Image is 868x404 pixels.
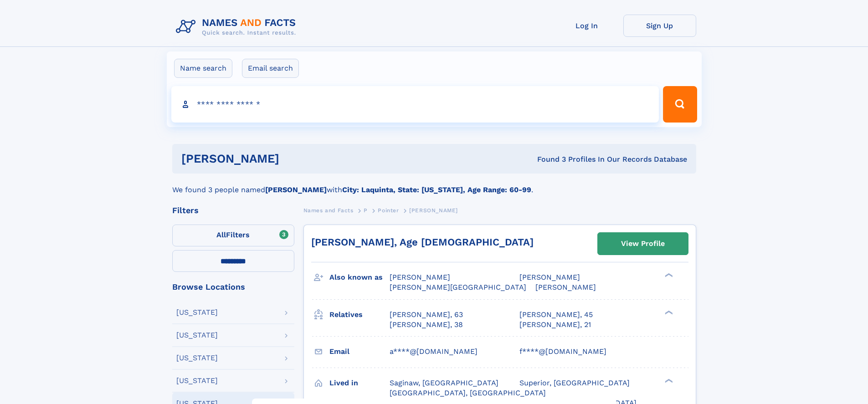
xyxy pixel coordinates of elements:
[663,309,673,315] div: ❯
[663,378,673,384] div: ❯
[519,378,630,387] span: Superior, [GEOGRAPHIC_DATA]
[364,205,368,216] a: P
[329,307,390,322] h3: Relatives
[242,59,299,78] label: Email search
[172,15,303,39] img: Logo Names and Facts
[519,273,580,281] span: [PERSON_NAME]
[623,15,696,37] a: Sign Up
[663,272,673,278] div: ❯
[216,230,226,239] span: All
[390,283,526,291] span: [PERSON_NAME][GEOGRAPHIC_DATA]
[329,270,390,285] h3: Also known as
[550,15,623,37] a: Log In
[172,206,294,215] div: Filters
[172,225,294,246] label: Filters
[598,233,688,255] a: View Profile
[535,283,596,291] span: [PERSON_NAME]
[390,389,546,397] span: [GEOGRAPHIC_DATA], [GEOGRAPHIC_DATA]
[176,332,218,339] div: [US_STATE]
[519,310,593,320] a: [PERSON_NAME], 45
[329,375,390,391] h3: Lived in
[176,354,218,362] div: [US_STATE]
[364,207,368,214] span: P
[390,310,463,320] a: [PERSON_NAME], 63
[172,283,294,291] div: Browse Locations
[311,236,534,248] a: [PERSON_NAME], Age [DEMOGRAPHIC_DATA]
[329,344,390,359] h3: Email
[390,320,463,330] a: [PERSON_NAME], 38
[303,205,354,216] a: Names and Facts
[265,185,327,194] b: [PERSON_NAME]
[621,233,665,254] div: View Profile
[663,86,697,123] button: Search Button
[408,154,687,164] div: Found 3 Profiles In Our Records Database
[409,207,458,214] span: [PERSON_NAME]
[176,377,218,384] div: [US_STATE]
[519,320,591,330] a: [PERSON_NAME], 21
[181,153,408,164] h1: [PERSON_NAME]
[176,309,218,316] div: [US_STATE]
[390,273,450,281] span: [PERSON_NAME]
[342,185,531,194] b: City: Laquinta, State: [US_STATE], Age Range: 60-99
[174,59,232,78] label: Name search
[378,205,399,216] a: Pointer
[378,207,399,214] span: Pointer
[390,378,498,387] span: Saginaw, [GEOGRAPHIC_DATA]
[172,174,696,195] div: We found 3 people named with .
[171,86,659,123] input: search input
